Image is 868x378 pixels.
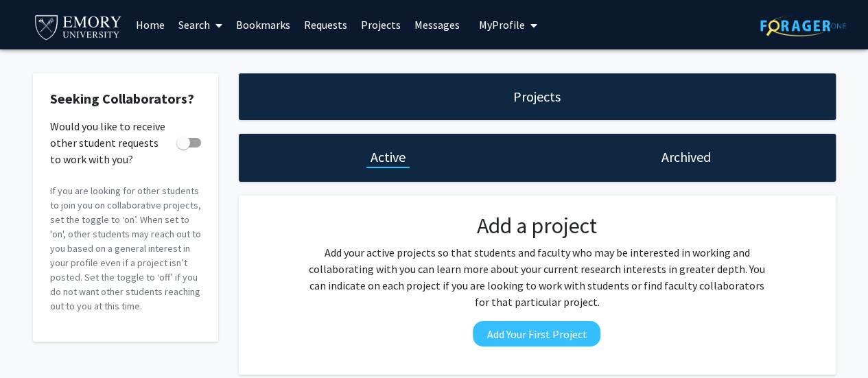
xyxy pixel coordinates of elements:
h2: Seeking Collaborators? [50,91,201,107]
a: Messages [408,1,467,49]
h2: Add a project [304,213,769,239]
img: Emory University Logo [33,11,124,42]
a: Search [172,1,229,49]
span: Would you like to receive other student requests to work with you? [50,118,171,167]
a: Projects [354,1,408,49]
a: Home [129,1,172,49]
p: If you are looking for other students to join you on collaborative projects, set the toggle to ‘o... [50,184,201,314]
iframe: Chat [10,316,58,368]
a: Requests [297,1,354,49]
button: Add Your First Project [473,321,600,346]
img: ForagerOne Logo [760,15,846,36]
a: Bookmarks [229,1,297,49]
p: Add your active projects so that students and faculty who may be interested in working and collab... [304,244,769,310]
span: My Profile [479,18,525,32]
h1: Projects [513,87,561,106]
h1: Archived [661,147,711,167]
h1: Active [371,147,406,167]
